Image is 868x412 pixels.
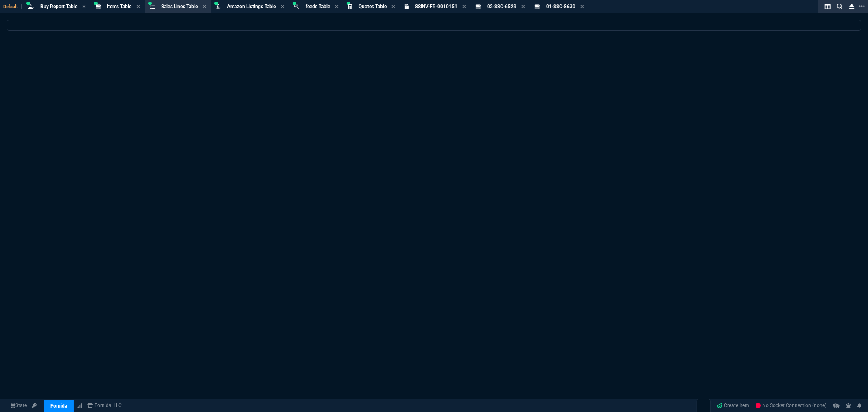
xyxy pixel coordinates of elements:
span: Quotes Table [359,4,387,9]
span: 02-SSC-6529 [487,4,516,9]
nx-icon: Close Tab [462,4,466,10]
a: msbcCompanyName [85,402,125,410]
span: Sales Lines Table [161,4,198,9]
nx-icon: Close Tab [281,4,284,10]
nx-icon: Close Tab [521,4,525,10]
span: Default [3,4,22,9]
nx-icon: Close Tab [136,4,140,10]
span: SSINV-FR-0010151 [415,4,457,9]
nx-icon: Close Tab [203,4,206,10]
a: API TOKEN [29,402,39,410]
span: Items Table [107,4,131,9]
nx-icon: Search [834,2,846,11]
span: Amazon Listings Table [227,4,276,9]
a: Global State [8,402,29,410]
nx-icon: Open New Tab [859,2,865,10]
nx-icon: Close Tab [580,4,584,10]
span: 01-SSC-8630 [546,4,575,9]
nx-icon: Close Tab [391,4,395,10]
nx-icon: Close Tab [82,4,86,10]
nx-icon: Close Tab [335,4,339,10]
a: Create Item [714,400,753,412]
span: No Socket Connection (none) [756,403,827,409]
span: feeds Table [306,4,330,9]
span: Buy Report Table [40,4,77,9]
nx-icon: Close Workbench [846,2,857,11]
nx-icon: Split Panels [822,2,834,11]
